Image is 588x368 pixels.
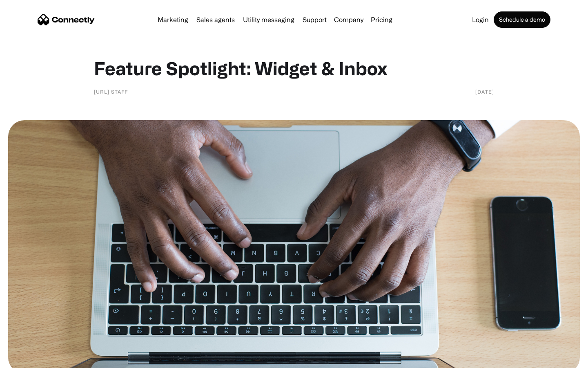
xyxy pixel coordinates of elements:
div: Company [334,14,363,25]
div: [URL] staff [94,88,128,96]
div: [DATE] [475,88,494,96]
a: Login [469,16,492,23]
a: Sales agents [193,16,238,23]
a: Schedule a demo [494,11,550,28]
ul: Language list [16,354,49,365]
aside: Language selected: English [8,354,49,365]
a: Marketing [154,16,192,23]
a: Pricing [367,16,396,23]
h1: Feature Spotlight: Widget & Inbox [94,57,494,79]
a: Support [299,16,330,23]
a: Utility messaging [240,16,298,23]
